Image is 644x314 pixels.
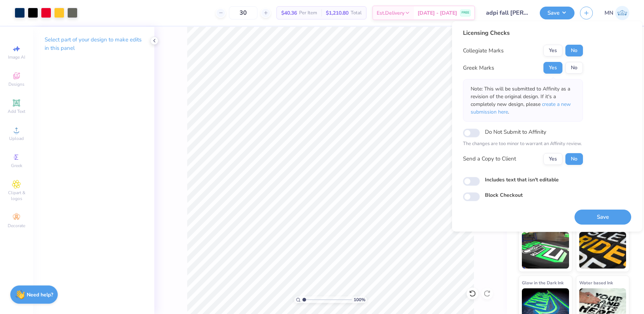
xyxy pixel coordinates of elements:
strong: Need help? [27,291,53,298]
button: No [565,45,583,56]
button: Save [540,7,575,19]
span: Designs [8,81,25,87]
label: Do Not Submit to Affinity [485,127,546,137]
span: MN [605,9,613,17]
span: Est. Delivery [377,9,404,17]
p: The changes are too minor to warrant an Affinity review. [463,140,583,148]
div: Send a Copy to Client [463,155,516,163]
span: FREE [462,10,469,15]
input: – – [229,6,257,19]
label: Includes text that isn't editable [485,176,559,184]
button: Yes [543,153,562,165]
span: Add Text [8,108,25,114]
span: Decorate [8,223,25,229]
div: Collegiate Marks [463,47,504,55]
input: Untitled Design [481,5,534,20]
span: $1,210.80 [326,9,349,17]
img: Metallic & Glitter Ink [579,232,626,269]
span: Clipart & logos [4,190,29,202]
span: Per Item [299,9,317,17]
button: No [565,153,583,165]
label: Block Checkout [485,191,523,199]
span: Upload [9,136,24,141]
img: Mark Navarro [615,6,629,20]
span: Greek [11,163,22,169]
span: [DATE] - [DATE] [418,9,457,17]
span: $40.36 [281,9,297,17]
img: Neon Ink [522,232,569,269]
span: Image AI [8,54,25,60]
a: MN [605,6,629,20]
span: Total [351,9,362,17]
button: No [565,62,583,74]
button: Yes [543,45,562,56]
p: Select part of your design to make edits in this panel [45,36,143,52]
div: Licensing Checks [463,29,583,37]
span: Glow in the Dark Ink [522,279,564,287]
span: 100 % [354,296,365,303]
button: Save [575,210,631,225]
div: Greek Marks [463,64,494,72]
span: Water based Ink [579,279,613,287]
p: Note: This will be submitted to Affinity as a revision of the original design. If it's a complete... [471,85,575,116]
button: Yes [543,62,562,74]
